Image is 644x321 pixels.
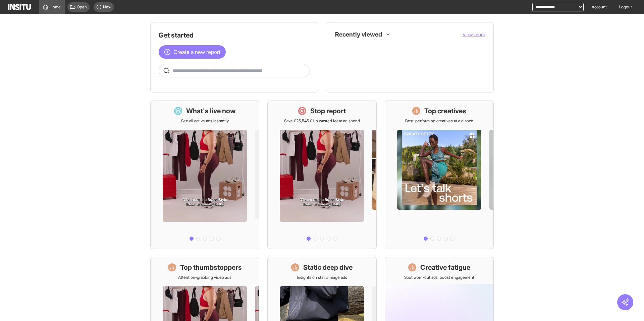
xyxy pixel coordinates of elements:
p: Insights on static image ads [297,275,347,280]
span: Create a new report [173,48,220,56]
button: Create a new report [159,45,226,59]
h1: Top thumbstoppers [180,263,242,272]
p: Save £25,545.01 in wasted Meta ad spend [284,118,360,124]
h1: Top creatives [424,106,466,116]
p: Attention-grabbing video ads [178,275,231,280]
span: Home [50,4,61,10]
a: Top creativesBest-performing creatives at a glance [385,101,494,249]
img: Logo [8,4,31,10]
button: View more [463,31,485,38]
span: View more [463,31,485,37]
h1: Get started [159,30,310,40]
h1: Static deep dive [303,263,353,272]
p: Best-performing creatives at a glance [405,118,473,124]
a: What's live nowSee all active ads instantly [150,101,259,249]
span: Open [77,4,87,10]
span: New [103,4,111,10]
h1: Stop report [310,106,346,116]
a: Stop reportSave £25,545.01 in wasted Meta ad spend [267,101,376,249]
h1: What's live now [186,106,236,116]
p: See all active ads instantly [181,118,229,124]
